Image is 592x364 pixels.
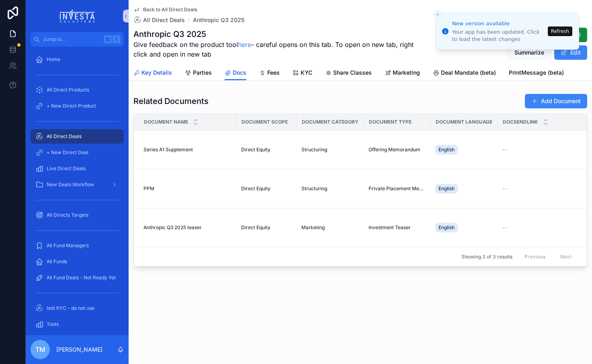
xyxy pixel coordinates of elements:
a: Direct Equity [241,185,292,192]
a: -- [502,224,582,231]
span: Back to All Direct Deals [143,6,197,13]
a: All Directs Targets [31,208,124,222]
span: + New Direct Deal [47,149,88,156]
div: Your app has been updated. Click to load the latest changes [452,28,545,43]
a: + New Direct Deal [31,145,124,160]
span: Direct Equity [241,146,270,153]
span: Document Type [369,119,412,125]
span: -- [502,224,507,231]
span: English [438,185,455,192]
button: Close toast [434,10,442,18]
a: Deal Mandate (beta) [433,65,496,81]
span: Home [47,56,60,63]
span: Marketing [301,224,325,231]
a: + New Direct Product [31,99,124,113]
span: K [113,36,120,43]
span: Document Name [144,119,188,125]
span: All Direct Deals [143,16,185,24]
a: PPM [143,185,231,192]
span: TM [35,345,45,354]
a: test KYC - do not use [31,301,124,315]
a: Private Placement Memorandum [369,185,426,192]
button: Jump to...K [31,32,124,47]
a: Direct Equity [241,146,292,153]
a: Share Classes [325,65,372,81]
a: PrintMessage (beta) [509,65,564,81]
span: DocSendLink [503,119,538,125]
button: Refresh [548,26,572,36]
a: All Direct Deals [31,129,124,144]
a: Fees [259,65,280,81]
span: Document Scope [242,119,288,125]
a: All Direct Deals [133,16,185,24]
a: Key Details [133,65,172,81]
a: Marketing [301,224,359,231]
a: Offering Memorandum [369,146,426,153]
a: English [435,221,493,234]
a: Structuring [301,146,359,153]
span: Marketing [393,69,420,77]
span: Tools [47,321,59,327]
a: Marketing [385,65,420,81]
span: Key Details [141,69,172,77]
span: Direct Equity [241,185,270,192]
span: Fees [267,69,280,77]
a: All Funds [31,254,124,269]
a: Docs [225,65,246,81]
span: Document Category [302,119,358,125]
img: App logo [60,10,95,22]
a: New Deals Workflow [31,177,124,192]
span: Jump to... [43,36,100,43]
span: KYC [301,69,312,77]
span: Document Language [436,119,492,125]
button: Summarize [508,45,551,60]
a: Parties [185,65,212,81]
button: Add Document [525,94,587,108]
a: Home [31,52,124,67]
span: + New Direct Product [47,103,96,109]
span: Direct Equity [241,224,270,231]
span: Give feedback on the product tool - careful opens on this tab. To open on new tab, right click an... [133,40,417,59]
a: KYC [293,65,312,81]
span: All Fund Managers [47,242,89,249]
span: Docs [233,69,246,77]
span: Structuring [301,185,327,192]
a: Anthropic Q3 2025 teaser [143,224,231,231]
button: Edit [554,45,587,60]
span: Showing 3 of 3 results [461,254,512,260]
a: Anthropic Q3 2025 [193,16,244,24]
a: -- [502,185,582,192]
span: All Directs Targets [47,212,88,218]
span: Series A1 Supplement [143,146,193,153]
a: All Fund Managers [31,238,124,253]
a: English [435,182,493,195]
a: Direct Equity [241,224,292,231]
span: All Funds [47,258,67,265]
a: Series A1 Supplement [143,146,231,153]
a: -- [502,146,582,153]
span: All Direct Products [47,87,89,93]
span: New Deals Workflow [47,181,94,188]
span: test KYC - do not use [47,305,94,311]
a: Investment Teaser [369,224,426,231]
a: All Fund Deals - Not Ready Yet [31,270,124,285]
span: All Direct Deals [47,133,82,140]
p: [PERSON_NAME] [56,346,102,354]
span: English [438,146,455,153]
span: PrintMessage (beta) [509,69,564,77]
span: -- [502,185,507,192]
span: Parties [193,69,212,77]
div: New version available [452,20,545,28]
span: Anthropic Q3 2025 teaser [143,224,202,231]
div: scrollable content [26,47,129,335]
span: Deal Mandate (beta) [441,69,496,77]
a: Live Direct Deals [31,161,124,176]
span: Summarize [514,49,544,57]
a: Back to All Direct Deals [133,6,197,13]
span: -- [502,146,507,153]
span: All Fund Deals - Not Ready Yet [47,275,116,281]
a: Structuring [301,185,359,192]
